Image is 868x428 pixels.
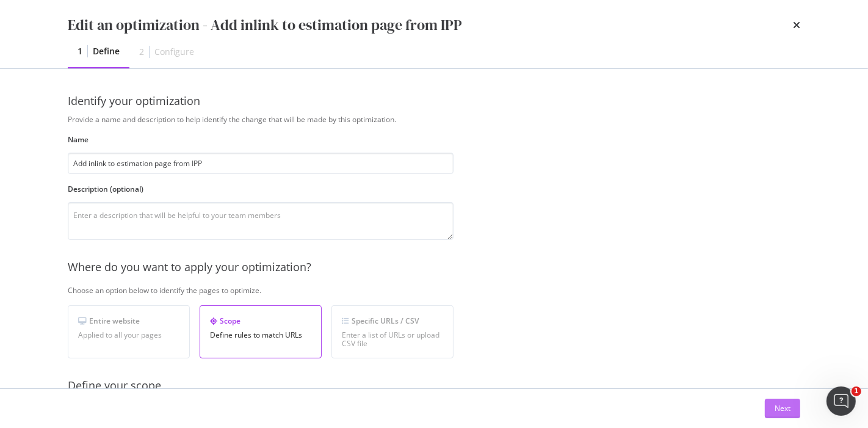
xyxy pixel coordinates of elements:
[826,386,856,416] iframe: Intercom live chat
[78,331,179,339] div: Applied to all your pages
[342,331,443,348] div: Enter a list of URLs or upload CSV file
[78,316,179,326] div: Entire website
[68,184,454,194] label: Description (optional)
[68,153,454,174] input: Enter an optimization name to easily find it back
[68,259,861,275] div: Where do you want to apply your optimization?
[68,114,861,125] div: Provide a name and description to help identify the change that will be made by this optimization.
[775,403,790,413] div: Next
[139,46,144,58] div: 2
[793,15,800,35] div: times
[68,93,800,109] div: Identify your optimization
[68,378,861,394] div: Define your scope
[210,331,311,339] div: Define rules to match URLs
[765,399,800,418] button: Next
[68,15,462,35] div: Edit an optimization - Add inlink to estimation page from IPP
[342,316,443,326] div: Specific URLs / CSV
[154,46,194,58] div: Configure
[68,285,861,296] div: Choose an option below to identify the pages to optimize.
[93,45,120,57] div: Define
[78,45,82,57] div: 1
[68,134,454,145] label: Name
[852,386,861,396] span: 1
[210,316,311,326] div: Scope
